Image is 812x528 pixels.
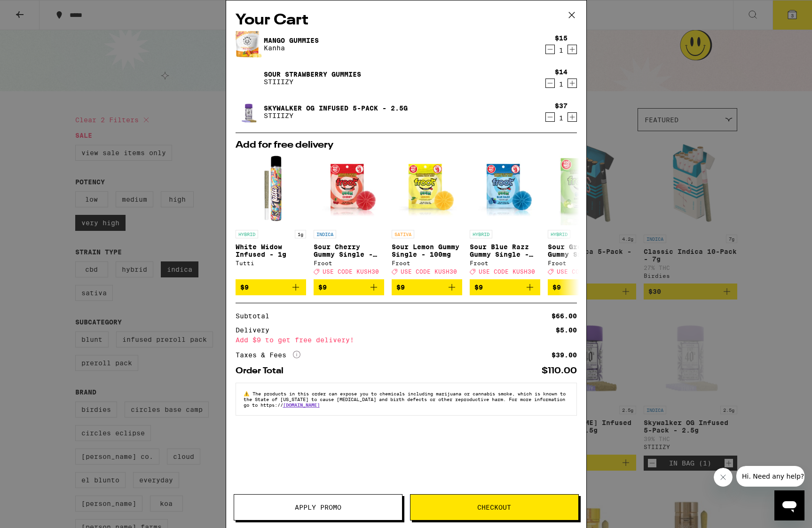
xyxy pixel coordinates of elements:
[244,391,252,396] span: ⚠️
[264,78,361,86] p: STIIIZY
[545,79,555,88] button: Decrement
[568,79,577,88] button: Increment
[236,30,262,58] img: Mango Gummies
[548,230,570,238] p: HYBRID
[240,284,249,291] span: $9
[555,47,568,54] div: 1
[295,504,341,511] span: Apply Promo
[552,284,561,291] span: $9
[774,490,804,520] iframe: Button to launch messaging window
[392,260,462,266] div: Froot
[396,284,405,291] span: $9
[548,279,618,295] button: Add to bag
[314,260,384,266] div: Froot
[401,268,457,275] span: USE CODE KUSH30
[470,230,492,238] p: HYBRID
[234,494,402,520] button: Apply Promo
[548,155,618,225] img: Froot - Sour Green Apple Gummy Single - 100mg
[470,155,540,225] img: Froot - Sour Blue Razz Gummy Single - 100mg
[470,260,540,266] div: Froot
[714,468,733,487] iframe: Close message
[318,284,327,291] span: $9
[474,284,483,291] span: $9
[552,313,577,319] div: $66.00
[410,494,579,520] button: Checkout
[236,327,276,333] div: Delivery
[392,243,462,258] p: Sour Lemon Gummy Single - 100mg
[295,230,306,238] p: 1g
[236,99,262,125] img: Skywalker OG Infused 5-Pack - 2.5g
[236,243,306,258] p: White Widow Infused - 1g
[545,112,555,122] button: Decrement
[548,260,618,266] div: Froot
[314,230,336,238] p: INDICA
[264,71,361,78] a: Sour Strawberry Gummies
[736,466,804,487] iframe: Message from company
[236,260,306,266] div: Tutti
[236,367,290,375] div: Order Total
[323,268,379,275] span: USE CODE KUSH30
[470,279,540,295] button: Add to bag
[568,112,577,122] button: Increment
[552,352,577,358] div: $39.00
[236,337,577,343] div: Add $9 to get free delivery!
[470,155,540,279] a: Open page for Sour Blue Razz Gummy Single - 100mg from Froot
[264,44,319,52] p: Kanha
[236,155,306,225] img: Tutti - White Widow Infused - 1g
[392,279,462,295] button: Add to bag
[283,402,320,408] a: [DOMAIN_NAME]
[236,313,276,319] div: Subtotal
[568,45,577,54] button: Increment
[479,268,535,275] span: USE CODE KUSH30
[314,243,384,258] p: Sour Cherry Gummy Single - 100mg
[314,155,384,225] img: Froot - Sour Cherry Gummy Single - 100mg
[264,112,408,119] p: STIIIZY
[264,104,408,112] a: Skywalker OG Infused 5-Pack - 2.5g
[314,279,384,295] button: Add to bag
[542,367,577,375] div: $110.00
[236,10,577,31] h2: Your Cart
[236,351,300,359] div: Taxes & Fees
[555,114,568,122] div: 1
[392,155,462,279] a: Open page for Sour Lemon Gummy Single - 100mg from Froot
[392,155,462,225] img: Froot - Sour Lemon Gummy Single - 100mg
[477,504,511,511] span: Checkout
[236,279,306,295] button: Add to bag
[236,141,577,150] h2: Add for free delivery
[244,391,566,408] span: The products in this order can expose you to chemicals including marijuana or cannabis smoke, whi...
[556,327,577,333] div: $5.00
[555,102,568,110] div: $37
[548,155,618,279] a: Open page for Sour Green Apple Gummy Single - 100mg from Froot
[314,155,384,279] a: Open page for Sour Cherry Gummy Single - 100mg from Froot
[236,65,262,91] img: Sour Strawberry Gummies
[545,45,555,54] button: Decrement
[236,155,306,279] a: Open page for White Widow Infused - 1g from Tutti
[557,268,613,275] span: USE CODE KUSH30
[392,230,414,238] p: SATIVA
[555,34,568,42] div: $15
[555,80,568,88] div: 1
[470,243,540,258] p: Sour Blue Razz Gummy Single - 100mg
[548,243,618,258] p: Sour Green Apple Gummy Single - 100mg
[555,68,568,76] div: $14
[264,37,319,44] a: Mango Gummies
